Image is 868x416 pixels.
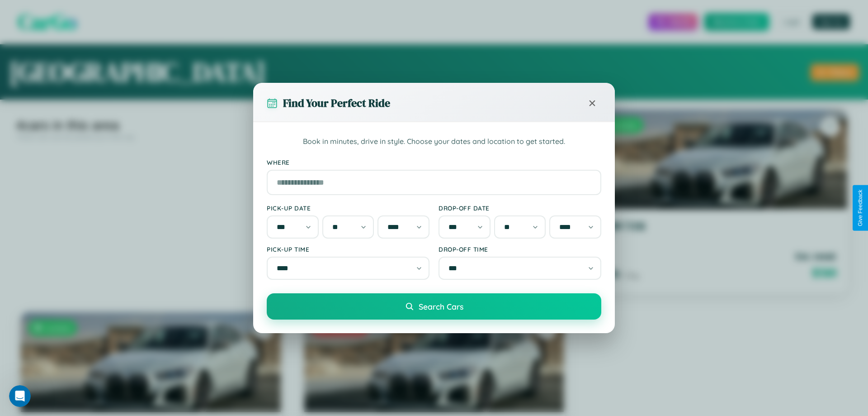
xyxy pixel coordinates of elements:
p: Book in minutes, drive in style. Choose your dates and location to get started. [267,136,601,148]
label: Drop-off Time [439,245,601,253]
label: Pick-up Time [267,245,429,253]
h3: Find Your Perfect Ride [283,96,390,110]
span: Search Cars [419,301,463,311]
label: Pick-up Date [267,204,429,212]
label: Where [267,158,601,166]
label: Drop-off Date [439,204,601,212]
button: Search Cars [267,293,601,320]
